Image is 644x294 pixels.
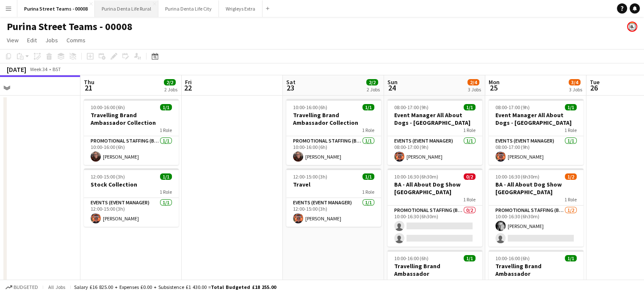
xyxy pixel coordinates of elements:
span: 22 [184,83,192,93]
app-job-card: 10:00-16:30 (6h30m)0/2BA - All About Dog Show [GEOGRAPHIC_DATA]1 RolePromotional Staffing (Brand ... [387,168,482,247]
span: Edit [27,36,37,44]
span: Week 34 [28,66,49,72]
span: 10:00-16:00 (6h) [394,255,428,261]
span: 1/1 [565,255,577,261]
span: 25 [487,83,500,93]
app-card-role: Promotional Staffing (Brand Ambassadors)1/210:00-16:30 (6h30m)[PERSON_NAME] [489,206,583,247]
span: Jobs [45,36,58,44]
span: Sat [286,78,296,86]
span: 1 Role [463,127,475,133]
span: 10:00-16:00 (6h) [293,104,327,110]
span: 1 Role [564,278,577,284]
app-card-role: Promotional Staffing (Brand Ambassadors)1/110:00-16:00 (6h)[PERSON_NAME] [286,136,381,165]
app-card-role: Promotional Staffing (Brand Ambassadors)1/110:00-16:00 (6h)[PERSON_NAME] [84,136,179,165]
span: 24 [386,83,398,93]
span: Comms [66,36,86,44]
span: 1 Role [463,278,475,284]
button: Purina Street Teams - 00008 [17,0,95,17]
span: 08:00-17:00 (9h) [495,104,530,110]
span: 08:00-17:00 (9h) [394,104,428,110]
span: 2/2 [366,79,378,85]
h3: Event Manager All About Dogs - [GEOGRAPHIC_DATA] [489,111,583,126]
span: 1 Role [564,127,577,133]
span: 12:00-15:00 (3h) [91,173,125,180]
span: 1/1 [362,173,374,180]
span: 1 Role [160,189,172,195]
button: Wrigleys Extra [219,0,263,17]
span: 12:00-15:00 (3h) [293,173,327,180]
span: Sun [387,78,398,86]
app-card-role: Promotional Staffing (Brand Ambassadors)0/210:00-16:30 (6h30m) [387,206,482,247]
span: Fri [185,78,192,86]
a: Edit [24,35,40,46]
span: Mon [489,78,500,86]
span: 1 Role [463,196,475,203]
span: 2/4 [467,79,479,85]
span: 1/1 [160,104,172,110]
h3: Travelling Brand Ambassador Collection [286,111,381,126]
h3: BA - All About Dog Show [GEOGRAPHIC_DATA] [387,181,482,196]
span: 3/4 [569,79,580,85]
div: 2 Jobs [164,86,177,93]
h3: Stock Collection [84,181,179,188]
a: Jobs [42,35,61,46]
h3: BA - All About Dog Show [GEOGRAPHIC_DATA] [489,181,583,196]
span: 1 Role [362,127,374,133]
app-user-avatar: Bounce Activations Ltd [627,22,637,32]
h3: Travelling Brand Ambassador [387,262,482,278]
span: 1/2 [565,173,577,180]
div: 2 Jobs [367,86,380,93]
div: 3 Jobs [569,86,582,93]
span: 1/1 [464,255,475,261]
span: 0/2 [464,173,475,180]
div: 08:00-17:00 (9h)1/1Event Manager All About Dogs - [GEOGRAPHIC_DATA]1 RoleEvents (Event Manager)1/... [489,99,583,165]
a: Comms [63,35,89,46]
span: Budgeted [14,284,38,290]
span: 10:00-16:30 (6h30m) [495,173,539,180]
app-card-role: Events (Event Manager)1/108:00-17:00 (9h)[PERSON_NAME] [387,136,482,165]
h3: Travel [286,181,381,188]
span: 10:00-16:30 (6h30m) [394,173,438,180]
span: 10:00-16:00 (6h) [91,104,125,110]
span: Tue [590,78,600,86]
span: 10:00-16:00 (6h) [495,255,530,261]
app-job-card: 10:00-16:00 (6h)1/1Travelling Brand Ambassador Collection1 RolePromotional Staffing (Brand Ambass... [84,99,179,165]
button: Budgeted [4,283,39,292]
app-job-card: 12:00-15:00 (3h)1/1Stock Collection1 RoleEvents (Event Manager)1/112:00-15:00 (3h)[PERSON_NAME] [84,168,179,227]
app-job-card: 12:00-15:00 (3h)1/1Travel1 RoleEvents (Event Manager)1/112:00-15:00 (3h)[PERSON_NAME] [286,168,381,227]
a: View [3,35,22,46]
div: Salary £16 825.00 + Expenses £0.00 + Subsistence £1 430.00 = [74,284,276,290]
span: 1/1 [362,104,374,110]
span: 1 Role [362,189,374,195]
span: 23 [285,83,296,93]
button: Purina Denta Life Rural [95,0,158,17]
h1: Purina Street Teams - 00008 [7,20,133,33]
button: Purina Denta Life City [158,0,219,17]
span: 21 [83,83,94,93]
app-job-card: 10:00-16:30 (6h30m)1/2BA - All About Dog Show [GEOGRAPHIC_DATA]1 RolePromotional Staffing (Brand ... [489,168,583,247]
span: 1 Role [160,127,172,133]
h3: Travelling Brand Ambassador [489,262,583,278]
app-job-card: 10:00-16:00 (6h)1/1Travelling Brand Ambassador Collection1 RolePromotional Staffing (Brand Ambass... [286,99,381,165]
app-card-role: Events (Event Manager)1/108:00-17:00 (9h)[PERSON_NAME] [489,136,583,165]
app-card-role: Events (Event Manager)1/112:00-15:00 (3h)[PERSON_NAME] [286,198,381,227]
span: Thu [84,78,94,86]
app-card-role: Events (Event Manager)1/112:00-15:00 (3h)[PERSON_NAME] [84,198,179,227]
div: [DATE] [7,65,26,74]
h3: Event Manager All About Dogs - [GEOGRAPHIC_DATA] [387,111,482,126]
span: 2/2 [164,79,176,85]
span: View [7,36,19,44]
span: 26 [589,83,600,93]
span: 1/1 [565,104,577,110]
div: 3 Jobs [468,86,481,93]
span: All jobs [47,284,67,290]
span: 1/1 [160,173,172,180]
app-job-card: 08:00-17:00 (9h)1/1Event Manager All About Dogs - [GEOGRAPHIC_DATA]1 RoleEvents (Event Manager)1/... [387,99,482,165]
